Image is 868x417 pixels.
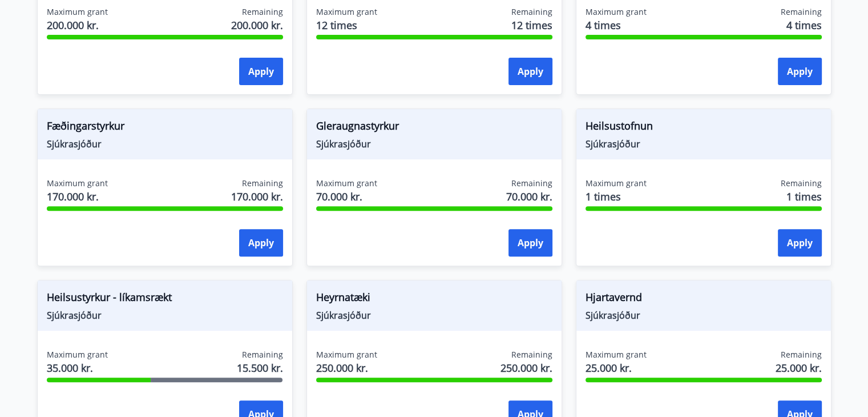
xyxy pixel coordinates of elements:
span: Heyrnatæki [316,290,552,309]
span: Maximum grant [316,349,377,360]
span: Sjúkrasjóður [316,138,552,150]
span: 70.000 kr. [316,189,377,204]
span: Sjúkrasjóður [586,138,822,150]
span: Hjartavernd [586,290,822,309]
span: 35.000 kr. [47,360,108,375]
span: Remaining [781,349,822,360]
button: Apply [778,229,822,256]
span: 170.000 kr. [231,189,283,204]
span: Remaining [781,178,822,189]
span: Sjúkrasjóður [47,138,283,150]
span: Maximum grant [47,6,108,18]
span: Maximum grant [47,349,108,360]
span: Remaining [781,6,822,18]
span: 25.000 kr. [586,360,647,375]
span: Heilsustyrkur - líkamsrækt [47,290,283,309]
span: 200.000 kr. [231,18,283,33]
span: Sjúkrasjóður [586,309,822,322]
span: 200.000 kr. [47,18,108,33]
span: 12 times [316,18,377,33]
button: Apply [508,58,552,85]
span: Maximum grant [47,178,108,189]
span: 15.500 kr. [237,360,283,375]
span: Maximum grant [586,178,647,189]
span: Fæðingarstyrkur [47,118,283,138]
span: Sjúkrasjóður [316,309,552,322]
button: Apply [508,229,552,256]
span: Remaining [242,178,283,189]
span: 1 times [786,189,822,204]
span: Sjúkrasjóður [47,309,283,322]
button: Apply [239,229,283,256]
span: Remaining [511,6,552,18]
span: 170.000 kr. [47,189,108,204]
span: Heilsustofnun [586,118,822,138]
span: 4 times [586,18,647,33]
span: Remaining [242,349,283,360]
span: Maximum grant [586,6,647,18]
span: Maximum grant [316,6,377,18]
button: Apply [239,58,283,85]
span: 250.000 kr. [316,360,377,375]
span: 12 times [511,18,552,33]
span: 25.000 kr. [776,360,822,375]
button: Apply [778,58,822,85]
span: Gleraugnastyrkur [316,118,552,138]
span: 70.000 kr. [506,189,552,204]
span: Remaining [511,349,552,360]
span: Maximum grant [316,178,377,189]
span: Remaining [242,6,283,18]
span: 250.000 kr. [500,360,552,375]
span: 4 times [786,18,822,33]
span: Maximum grant [586,349,647,360]
span: 1 times [586,189,647,204]
span: Remaining [511,178,552,189]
